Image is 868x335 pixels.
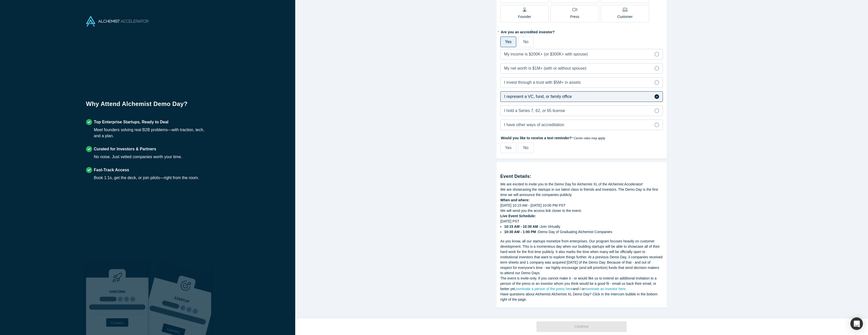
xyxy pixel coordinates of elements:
h1: Why Attend Alchemist Demo Day? [86,99,209,112]
div: Book 1:1s, get the deck, or join pilots—right from the room. [94,175,199,181]
div: [DATE] 10:15 AM - [DATE] 10:00 PM PST [500,203,663,208]
p: Founder [518,14,531,19]
img: Robust Technologies [86,261,149,335]
img: Alchemist Accelerator Logo [86,16,149,26]
div: We are showcasing the startups in our latest class to friends and investors. The Demo Day is the ... [500,187,663,198]
div: [DATE] PST [500,219,663,235]
span: No [523,40,528,44]
a: nominate an investor here [585,287,626,291]
div: We will send you the access link closer to the event. [500,208,663,213]
em: * Carrier rates may apply [572,136,605,140]
strong: 10:15 AM - 10:30 AM : [504,225,540,229]
li: Join Virtually [504,224,663,229]
span: Yes [505,146,511,150]
a: nominate a person of the press here [516,287,573,291]
span: My net worth is $1M+ (with or without spouse) [504,66,586,70]
span: I have other ways of accreditation [504,123,564,127]
li: Demo Day of Graduating Alchemist Companies [504,229,663,235]
span: No [523,146,528,150]
label: Are you an accredited investor? [500,28,663,35]
p: Customer [617,14,633,19]
button: Continue [536,321,627,332]
span: I represent a VC, fund, or family office [504,94,572,99]
img: Prism AI [149,261,211,335]
strong: Event Details: [500,174,531,179]
label: Would you like to receive a text reminder? [500,134,663,141]
div: We are excited to invite you to the Demo Day for Alchemist XL of the Alchemist Accelerator! [500,182,663,187]
strong: Top Enterprise Startups, Ready to Deal [94,120,169,124]
span: My income is $200K+ (or $300K+ with spouse) [504,52,588,56]
strong: 10:30 AM - 1:00 PM : [504,230,538,234]
div: Have questions about Alchemist Alchemist XL Demo Day? Click in the Intercom bubble in the bottom ... [500,292,663,302]
div: The event is invite-only. If you cannot make it - or would like us to extend an additional invita... [500,276,663,292]
div: As you know, all our startups monetize from enterprises. Our program focuses heavily on customer ... [500,239,663,276]
strong: Curated for Investors & Partners [94,147,156,151]
span: I hold a Series 7, 62, or 65 license [504,108,565,113]
span: I invest through a trust with $5M+ in assets [504,80,581,85]
span: Yes [505,40,511,44]
div: No noise. Just vetted companies worth your time. [94,154,182,160]
div: Meet founders solving real B2B problems—with traction, tech, and a plan. [94,127,209,139]
p: Press [570,14,579,19]
strong: When and where: [500,198,530,202]
strong: Live Event Schedule: [500,214,536,218]
strong: Fast-Track Access [94,168,129,172]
